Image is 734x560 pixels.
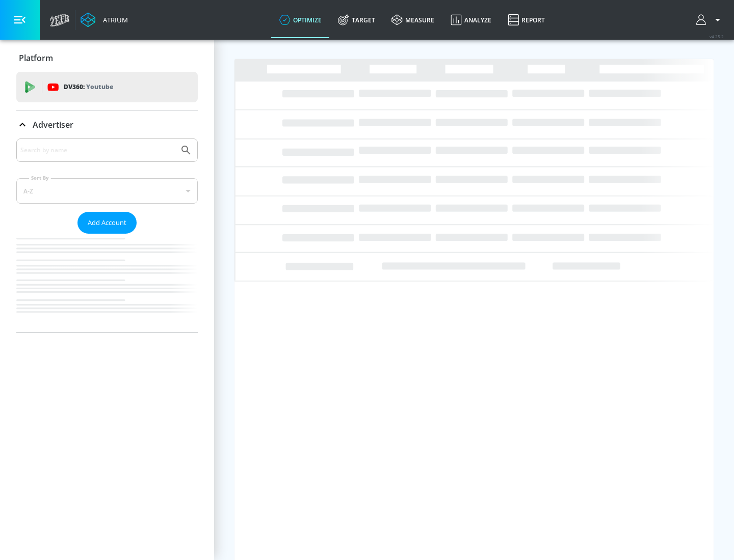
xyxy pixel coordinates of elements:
[330,2,383,38] a: Target
[442,2,500,38] a: Analyze
[710,34,724,39] span: v 4.25.2
[77,212,137,234] button: Add Account
[16,138,198,332] div: Advertiser
[86,81,113,92] p: Youtube
[64,81,113,93] p: DV360:
[29,175,51,181] label: Sort By
[20,144,175,157] input: Search by name
[16,110,198,139] div: Advertiser
[16,44,198,72] div: Platform
[383,2,442,38] a: measure
[271,2,330,38] a: optimize
[19,52,53,64] p: Platform
[88,217,126,229] span: Add Account
[33,119,73,130] p: Advertiser
[99,15,128,24] div: Atrium
[16,72,198,102] div: DV360: Youtube
[16,178,198,204] div: A-Z
[500,2,553,38] a: Report
[16,234,198,332] nav: list of Advertiser
[81,12,128,27] a: Atrium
